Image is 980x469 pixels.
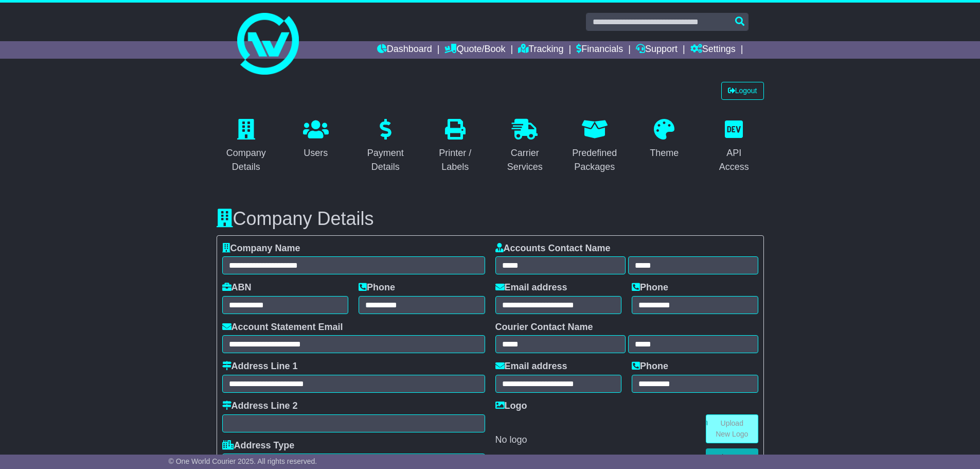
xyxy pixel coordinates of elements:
a: Company Details [217,115,276,178]
div: Company Details [223,146,270,174]
label: Address Type [222,440,295,451]
a: Predefined Packages [565,115,625,178]
span: © One World Courier 2025. All rights reserved. [169,457,317,465]
span: No logo [495,435,527,445]
a: API Access [704,115,764,178]
div: API Access [711,146,757,174]
div: Payment Details [363,146,409,174]
label: Phone [632,361,668,372]
label: Email address [495,282,567,293]
label: ABN [222,282,252,293]
a: Financials [576,41,623,59]
a: Theme [643,115,685,164]
label: Logo [495,401,527,412]
div: Carrier Services [502,146,548,174]
a: Support [636,41,678,59]
div: Users [303,146,329,160]
a: Upload New Logo [706,414,758,443]
label: Accounts Contact Name [495,243,611,254]
a: Payment Details [356,115,416,178]
a: Settings [690,41,736,59]
a: Dashboard [377,41,432,59]
h3: Company Details [217,209,764,229]
label: Courier Contact Name [495,322,593,333]
div: Printer / Labels [432,146,478,174]
a: Tracking [518,41,563,59]
a: Users [296,115,335,164]
label: Address Line 1 [222,361,298,372]
label: Account Statement Email [222,322,343,333]
label: Company Name [222,243,300,254]
a: Carrier Services [495,115,555,178]
div: Predefined Packages [572,146,618,174]
div: Theme [650,146,679,160]
label: Email address [495,361,567,372]
a: Quote/Book [444,41,505,59]
label: Address Line 2 [222,401,298,412]
a: Printer / Labels [425,115,485,178]
label: Phone [632,282,668,293]
label: Phone [359,282,395,293]
a: Logout [721,82,764,100]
